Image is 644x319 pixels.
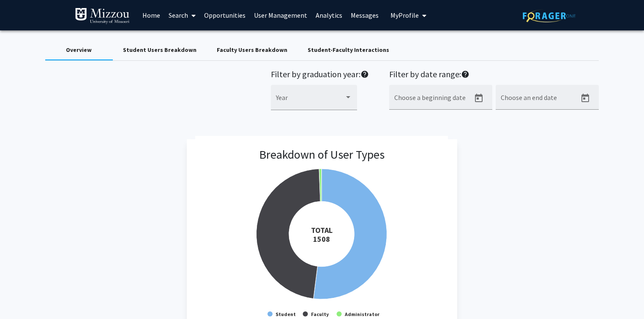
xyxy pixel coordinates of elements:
[344,311,380,317] text: Administrator
[250,0,311,30] a: User Management
[217,46,287,54] div: Faculty Users Breakdown
[470,90,487,107] button: Open calendar
[311,311,329,317] text: Faculty
[271,69,369,81] h2: Filter by graduation year:
[123,46,196,54] div: Student Users Breakdown
[138,0,164,30] a: Home
[164,0,200,30] a: Search
[308,46,389,54] div: Student-Faculty Interactions
[276,311,296,317] text: Student
[66,46,92,54] div: Overview
[259,148,385,162] h3: Breakdown of User Types
[75,8,130,24] img: University of Missouri Logo
[461,69,469,79] mat-icon: help
[577,90,594,107] button: Open calendar
[311,225,333,244] tspan: TOTAL 1508
[390,11,419,19] span: My Profile
[6,281,36,313] iframe: Chat
[311,0,347,30] a: Analytics
[347,0,383,30] a: Messages
[389,69,599,81] h2: Filter by date range:
[360,69,369,79] mat-icon: help
[200,0,250,30] a: Opportunities
[523,9,576,22] img: ForagerOne Logo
